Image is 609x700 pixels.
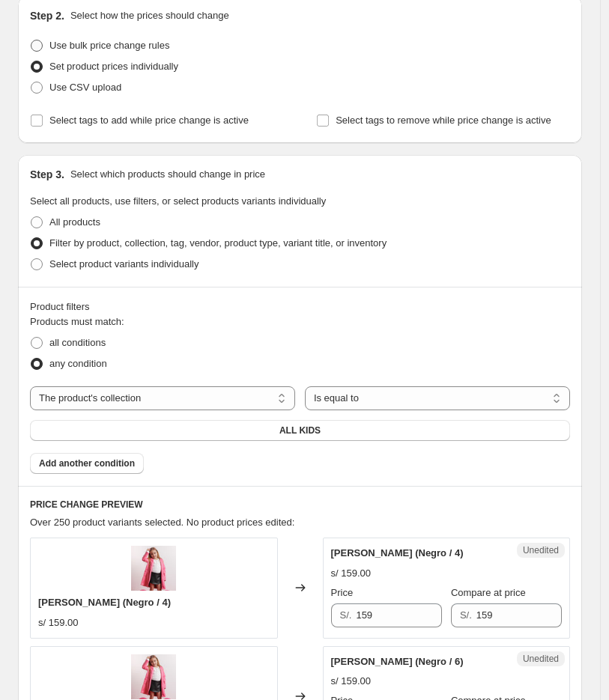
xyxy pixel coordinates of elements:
h2: Step 2. [30,8,64,23]
div: s/ 159.00 [331,674,372,689]
span: All products [49,216,100,228]
span: Unedited [523,544,559,556]
span: Select tags to remove while price change is active [336,115,551,126]
div: s/ 159.00 [331,566,372,581]
span: [PERSON_NAME] (Negro / 4) [38,597,171,608]
span: Over 250 product variants selected. No product prices edited: [30,517,294,528]
span: Use bulk price change rules [49,40,169,51]
span: Use CSV upload [49,82,121,93]
span: Filter by product, collection, tag, vendor, product type, variant title, or inventory [49,237,387,249]
span: Price [331,587,354,598]
h2: Step 3. [30,167,64,182]
span: S/. [340,609,352,621]
span: ALL KIDS [279,424,321,436]
div: Product filters [30,299,570,314]
span: Unedited [523,653,559,665]
span: Set product prices individually [49,61,178,72]
button: ALL KIDS [30,420,570,441]
span: Select product variants individually [49,258,199,270]
button: Add another condition [30,453,144,474]
span: [PERSON_NAME] (Negro / 6) [331,656,464,667]
span: any condition [49,358,107,369]
span: Products must match: [30,316,124,327]
p: Select which products should change in price [70,167,265,182]
span: Compare at price [451,587,526,598]
span: all conditions [49,337,106,348]
span: Add another condition [39,457,135,469]
span: Select all products, use filters, or select products variants individually [30,195,326,207]
img: abrigofannafucsia_80x.jpg [131,546,176,591]
span: S/. [460,609,472,621]
img: abrigofannafucsia_80x.jpg [131,654,176,699]
span: Select tags to add while price change is active [49,115,249,126]
p: Select how the prices should change [70,8,229,23]
span: [PERSON_NAME] (Negro / 4) [331,547,464,559]
h6: PRICE CHANGE PREVIEW [30,499,570,511]
div: s/ 159.00 [38,615,79,630]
